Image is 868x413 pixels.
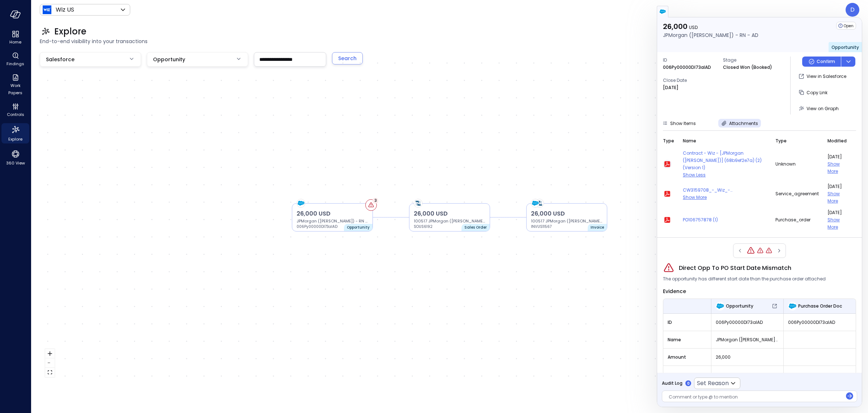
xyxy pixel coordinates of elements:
[723,57,777,64] span: Stage
[796,86,830,99] button: Copy Link
[697,379,729,388] p: Set Reason
[689,24,698,30] span: USD
[716,302,724,310] img: Opportunity
[663,57,717,64] span: ID
[716,371,779,378] span: USD
[531,218,603,224] p: 100517 JPMorgan ([PERSON_NAME])
[775,137,787,145] span: Type
[7,111,24,118] span: Controls
[775,160,819,168] span: unknown
[718,119,761,128] button: Attachments
[668,319,707,326] span: ID
[807,105,839,112] span: View on Graph
[827,217,840,230] span: Show More
[788,371,851,378] span: USD
[45,349,55,358] button: zoom in
[663,22,758,31] p: 26,000
[531,199,539,207] img: salesforce
[683,216,767,224] a: PO106757878 (1)
[683,137,696,145] span: Name
[1,29,29,46] div: Home
[414,199,422,207] img: netsuite
[1,123,29,143] div: Explore
[414,224,457,230] p: SOUS6192
[817,58,835,65] p: Confirm
[663,64,711,71] p: 006Py00000DI73aIAD
[723,64,772,71] p: Closed Won (Booked)
[45,368,55,377] button: fit view
[683,194,707,200] span: Show More
[683,150,767,171] a: Contract - Wiz - [JPMorgan ([PERSON_NAME])] (68b9ef2e7a) (2) (version 1)
[798,303,842,310] span: Purchase Order Doc
[54,26,86,37] span: Explore
[1,101,29,119] div: Controls
[668,336,707,343] span: Name
[746,246,755,255] div: Direct Opp To PO Start Date Mismatch
[850,5,855,14] p: D
[153,55,185,63] span: Opportunity
[757,247,764,254] div: Direct Opp To PO End Date Mismatch
[8,135,22,143] span: Explore
[668,371,707,378] span: Currency
[663,31,758,39] p: JPMorgan ([PERSON_NAME]) - RN - AD
[663,137,674,145] span: Type
[46,55,75,63] span: Salesforce
[663,77,717,84] span: Close Date
[536,199,544,207] img: netsuite
[836,22,856,30] div: Open
[45,349,55,377] div: React Flow controls
[9,38,21,46] span: Home
[716,319,779,326] span: 006Py00000DI73aIAD
[788,302,797,310] img: Purchase Order Doc
[846,3,859,17] div: Dudu
[414,218,485,224] p: 100517 JPMorgan ([PERSON_NAME])
[802,57,841,67] button: Confirm
[663,84,678,91] p: [DATE]
[464,225,487,230] p: Sales Order
[716,336,779,343] span: JPMorgan ([PERSON_NAME]) - RN - AD
[662,380,682,387] span: Audit Log
[726,303,753,310] span: Opportunity
[670,120,696,126] span: Show Items
[679,264,791,272] span: Direct Opp To PO Start Date Mismatch
[827,137,847,145] span: Modified
[7,60,24,67] span: Findings
[332,52,363,64] button: Search
[796,70,849,83] button: View in Salesforce
[687,381,690,386] p: 0
[683,187,767,194] a: CW3159708_-_Wiz_-_Master_Agreement_(Final_ver
[765,247,773,254] div: Direct Opp Missing Order Form
[841,57,855,67] button: dropdown-icon-button
[338,54,357,63] div: Search
[807,73,846,80] p: View in Salesforce
[414,209,485,218] p: 26,000 USD
[531,209,603,218] p: 26,000 USD
[659,8,666,15] img: salesforce
[1,51,29,68] div: Findings
[297,209,368,218] p: 26,000 USD
[297,224,340,230] p: 006Py00000DI73aIAD
[827,153,847,160] span: [DATE]
[659,119,699,128] button: Show Items
[827,191,840,204] span: Show More
[827,209,847,216] span: [DATE]
[729,120,758,126] span: Attachments
[43,5,51,14] img: Icon
[668,354,707,361] span: Amount
[56,5,74,14] p: Wiz US
[827,183,847,190] span: [DATE]
[796,102,842,114] button: View on Graph
[1,72,29,97] div: Work Papers
[374,198,377,204] span: 3
[683,172,706,178] span: Show Less
[775,190,819,197] span: service_agreement
[802,57,855,67] div: Button group with a nested menu
[1,148,29,167] div: 360 View
[531,224,574,230] p: INVUS11567
[297,218,368,224] p: JPMorgan ([PERSON_NAME]) - RN - AD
